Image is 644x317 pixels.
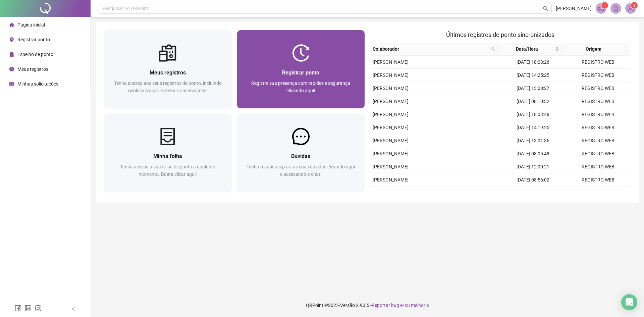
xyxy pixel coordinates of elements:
td: REGISTRO WEB [566,187,631,200]
sup: Atualize o seu contato no menu Meus Dados [631,2,638,9]
span: Espelho de ponto [17,52,53,57]
span: Dúvidas [291,153,310,159]
span: [PERSON_NAME] [373,177,409,182]
td: REGISTRO WEB [566,95,631,108]
span: Tenha acesso aos seus registros de ponto, incluindo geolocalização e demais observações! [114,81,222,93]
span: Tenha respostas para as suas dúvidas clicando aqui e acessando o chat! [247,164,355,177]
td: REGISTRO WEB [566,147,631,160]
td: [DATE] 18:03:26 [500,56,566,69]
td: REGISTRO WEB [566,173,631,187]
td: REGISTRO WEB [566,134,631,147]
span: search [490,44,496,54]
span: schedule [9,82,14,86]
td: [DATE] 08:05:48 [500,147,566,160]
td: [DATE] 12:00:21 [500,160,566,173]
td: REGISTRO WEB [566,121,631,134]
td: REGISTRO WEB [566,108,631,121]
img: 84421 [626,3,636,13]
span: search [543,6,548,11]
td: REGISTRO WEB [566,69,631,82]
th: Data/Hora [498,43,562,56]
a: Meus registrosTenha acesso aos seus registros de ponto, incluindo geolocalização e demais observa... [104,30,232,108]
span: notification [598,5,604,11]
span: Meus registros [150,69,186,76]
span: environment [9,37,14,42]
span: facebook [15,305,21,312]
td: [DATE] 17:46:19 [500,187,566,200]
span: [PERSON_NAME] [373,112,409,117]
span: Página inicial [17,22,45,28]
td: REGISTRO WEB [566,160,631,173]
span: [PERSON_NAME] [373,125,409,130]
span: Registre sua presença com rapidez e segurança clicando aqui! [251,81,350,93]
span: [PERSON_NAME] [373,59,409,65]
a: Minha folhaTenha acesso a sua folha de ponto a qualquer momento. Basta clicar aqui! [104,114,232,192]
span: Tenha acesso a sua folha de ponto a qualquer momento. Basta clicar aqui! [120,164,215,177]
span: Data/Hora [500,45,554,53]
span: Minhas solicitações [17,81,58,87]
td: REGISTRO WEB [566,82,631,95]
span: Registrar ponto [282,69,319,76]
footer: QRPoint © 2025 - 2.90.5 - [91,294,644,317]
td: [DATE] 08:56:02 [500,173,566,187]
td: REGISTRO WEB [566,56,631,69]
span: file [9,52,14,57]
span: left [71,307,76,311]
div: Open Intercom Messenger [621,294,637,310]
th: Origem [562,43,626,56]
span: [PERSON_NAME] [373,151,409,156]
td: [DATE] 13:01:36 [500,134,566,147]
span: Últimos registros de ponto sincronizados [446,31,554,38]
span: [PERSON_NAME] [373,138,409,143]
td: [DATE] 13:00:27 [500,82,566,95]
span: [PERSON_NAME] [373,164,409,169]
span: bell [613,5,619,11]
span: [PERSON_NAME] [373,72,409,78]
span: 1 [604,3,606,8]
a: DúvidasTenha respostas para as suas dúvidas clicando aqui e acessando o chat! [237,114,365,192]
span: Minha folha [153,153,182,159]
td: [DATE] 08:10:32 [500,95,566,108]
td: [DATE] 14:19:25 [500,121,566,134]
span: [PERSON_NAME] [373,86,409,91]
span: search [491,47,495,51]
span: clock-circle [9,67,14,71]
span: Versão [340,303,355,308]
span: linkedin [25,305,32,312]
span: Registrar ponto [17,37,50,42]
span: instagram [35,305,42,312]
span: [PERSON_NAME] [556,5,592,12]
span: Colaborador [373,45,488,53]
sup: 1 [601,2,608,9]
span: [PERSON_NAME] [373,99,409,104]
span: Reportar bug e/ou melhoria [372,303,429,308]
span: home [9,22,14,27]
td: [DATE] 14:25:25 [500,69,566,82]
a: Registrar pontoRegistre sua presença com rapidez e segurança clicando aqui! [237,30,365,108]
td: [DATE] 18:03:48 [500,108,566,121]
span: Meus registros [17,66,48,72]
span: 1 [633,3,636,8]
